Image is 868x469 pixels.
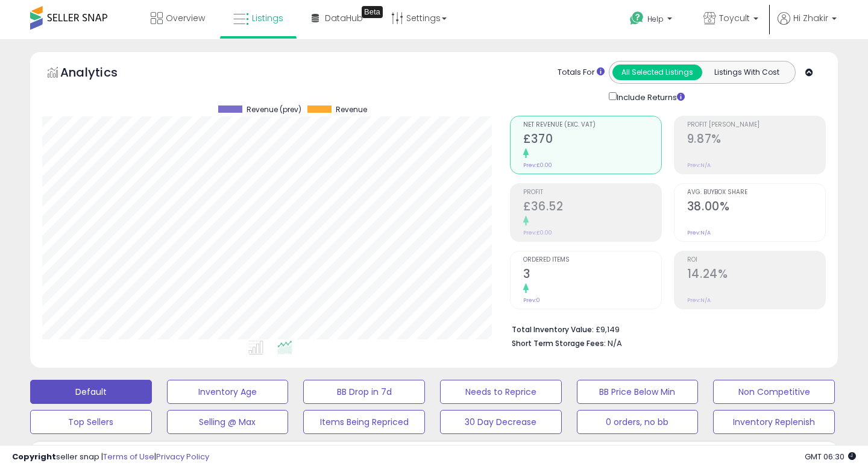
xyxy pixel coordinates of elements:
small: Prev: N/A [687,229,711,236]
span: ROI [687,257,825,263]
button: BB Price Below Min [577,380,699,404]
button: Selling @ Max [167,410,289,434]
a: Terms of Use [103,451,154,462]
span: Toycult [719,12,750,24]
button: BB Drop in 7d [303,380,425,404]
span: Avg. Buybox Share [687,189,825,196]
button: Non Competitive [713,380,835,404]
span: Net Revenue (Exc. VAT) [523,122,661,128]
h2: 3 [523,267,661,283]
h2: £36.52 [523,200,661,216]
button: Inventory Replenish [713,410,835,434]
h2: 38.00% [687,200,825,216]
span: DataHub [325,12,363,24]
small: Prev: N/A [687,297,711,304]
button: Top Sellers [30,410,152,434]
small: Prev: N/A [687,162,711,169]
small: Prev: 0 [523,297,540,304]
button: 30 Day Decrease [440,410,562,434]
div: Totals For [558,67,605,78]
i: Get Help [629,11,644,26]
button: Default [30,380,152,404]
a: Hi Zhakir [778,12,837,39]
b: Total Inventory Value: [512,324,594,335]
strong: Copyright [12,451,56,462]
span: Profit [523,189,661,196]
small: Prev: £0.00 [523,229,552,236]
span: Ordered Items [523,257,661,263]
button: Inventory Age [167,380,289,404]
div: Tooltip anchor [362,6,383,18]
button: 0 orders, no bb [577,410,699,434]
button: Listings With Cost [702,65,791,80]
div: seller snap | | [12,452,209,463]
a: Privacy Policy [156,451,209,462]
span: Help [647,14,664,24]
b: Short Term Storage Fees: [512,338,606,348]
span: N/A [608,338,622,349]
span: Revenue [336,105,367,114]
div: Include Returns [600,90,699,104]
h2: 14.24% [687,267,825,283]
h2: 9.87% [687,132,825,148]
small: Prev: £0.00 [523,162,552,169]
h2: £370 [523,132,661,148]
span: Profit [PERSON_NAME] [687,122,825,128]
button: Needs to Reprice [440,380,562,404]
button: All Selected Listings [612,65,702,80]
span: Overview [166,12,205,24]
h5: Analytics [60,64,141,84]
span: Revenue (prev) [247,105,301,114]
span: Listings [252,12,283,24]
span: 2025-10-13 06:30 GMT [805,451,856,462]
a: Help [620,2,684,39]
span: Hi Zhakir [793,12,828,24]
button: Items Being Repriced [303,410,425,434]
li: £9,149 [512,321,817,336]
